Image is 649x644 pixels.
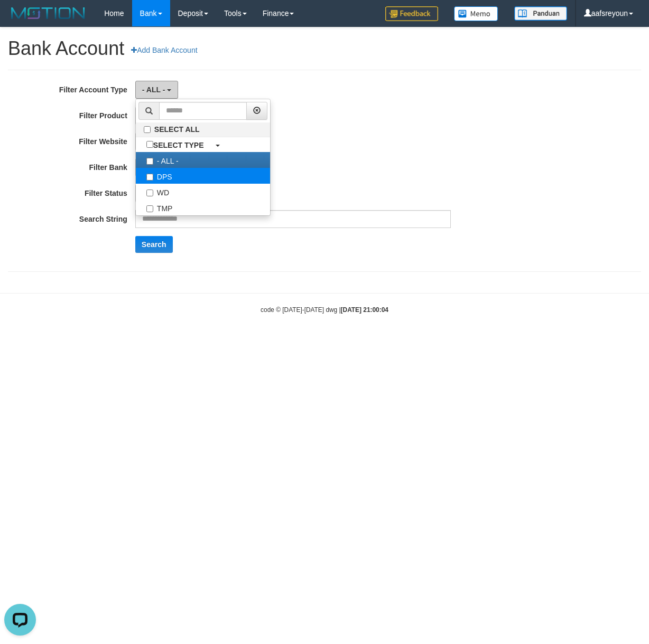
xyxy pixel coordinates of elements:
[4,4,36,36] button: Open LiveChat chat widget
[146,174,153,181] input: DPS
[142,86,165,94] span: - ALL -
[136,137,270,152] a: SELECT TYPE
[136,168,270,184] label: DPS
[124,41,204,59] a: Add Bank Account
[8,38,641,59] h1: Bank Account
[153,141,204,149] b: SELECT TYPE
[261,306,388,314] small: code © [DATE]-[DATE] dwg |
[454,6,498,21] img: Button%20Memo.svg
[136,184,270,200] label: WD
[146,158,153,165] input: - ALL -
[135,236,173,253] button: Search
[146,141,153,148] input: SELECT TYPE
[146,190,153,196] input: WD
[146,205,153,212] input: TMP
[385,6,438,21] img: Feedback.jpg
[136,200,270,215] label: TMP
[341,306,388,314] strong: [DATE] 21:00:04
[514,6,567,21] img: panduan.png
[136,122,270,137] label: SELECT ALL
[8,5,88,21] img: MOTION_logo.png
[144,126,151,133] input: SELECT ALL
[135,81,178,99] button: - ALL -
[136,152,270,168] label: - ALL -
